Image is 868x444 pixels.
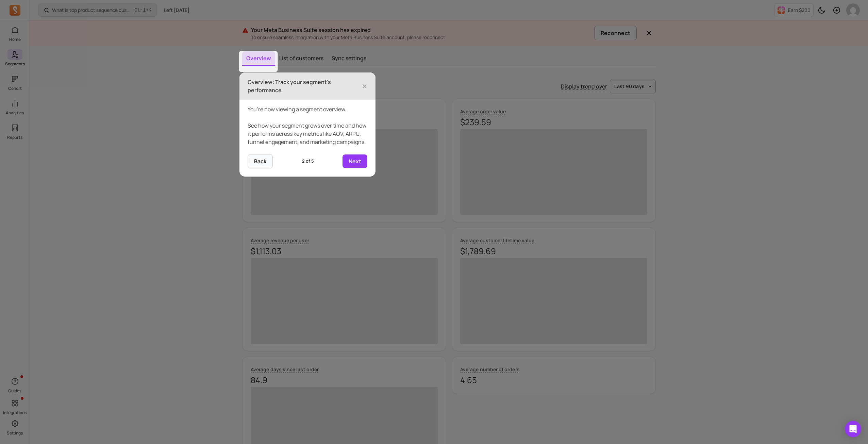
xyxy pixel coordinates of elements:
button: Next [343,154,367,168]
h3: Overview: Track your segment’s performance [248,78,362,94]
button: Overview [242,51,275,66]
p: See how your segment grows over time and how it performs across key metrics like AOV, ARPU, funne... [248,121,367,146]
button: List of customers [275,51,328,65]
div: Open Intercom Messenger [845,421,861,437]
p: You’re now viewing a segment overview. [248,105,367,113]
span: 2 of 5 [302,158,314,164]
span: × [362,79,367,94]
button: Close Tour [362,81,367,92]
button: Back [248,154,273,168]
